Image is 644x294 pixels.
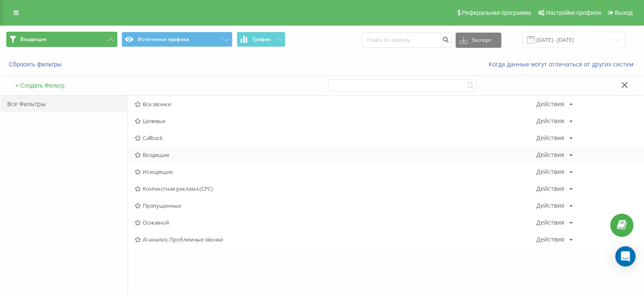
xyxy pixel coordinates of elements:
div: Действия [536,135,564,141]
div: Действия [536,101,564,107]
span: Настройки профиля [546,9,601,16]
div: Действия [536,236,564,242]
button: Закрыть [619,81,631,90]
div: Действия [536,152,564,158]
span: Контекстная реклама (CPC) [135,186,536,192]
span: Целевые [135,118,536,124]
button: График [237,32,285,47]
span: Все звонки [135,101,536,107]
span: Исходящие [135,169,536,175]
div: Действия [536,203,564,209]
button: Входящие [6,32,117,47]
span: Callback [135,135,536,141]
div: Действия [536,220,564,225]
span: AI-анализ. Проблемные звонки [135,236,536,242]
span: Входящие [20,36,47,43]
div: Open Intercom Messenger [615,246,636,267]
button: Экспорт [456,33,501,48]
div: Действия [536,118,564,124]
input: Поиск по номеру [362,33,451,48]
span: График [252,36,271,42]
button: Сбросить фильтры [6,60,66,68]
span: Пропущенные [135,203,536,209]
span: Входящие [135,152,536,158]
span: Основной [135,220,536,225]
span: Реферальная программа [462,9,531,16]
div: Все Фильтры [0,96,127,113]
div: Действия [536,169,564,175]
button: + Создать Фильтр [13,82,67,89]
a: Когда данные могут отличаться от других систем [489,60,638,68]
span: Выход [615,9,633,16]
button: Источники трафика [122,32,232,47]
div: Действия [536,186,564,192]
